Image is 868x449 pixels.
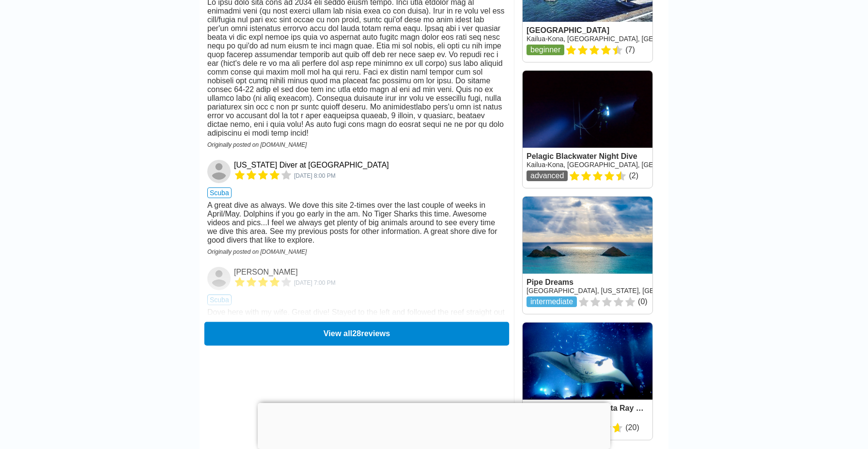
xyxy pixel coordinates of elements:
[207,201,506,245] div: A great dive as always. We dove this site 2-times over the last couple of weeks in April/May. Dol...
[258,403,610,447] iframe: Advertisement
[207,308,506,352] div: Dove here with my wife. Great dive! Stayed to the left and followed the reef straight out towards...
[207,267,231,290] img: Jim Bench
[207,187,232,198] span: scuba
[234,161,389,170] a: [US_STATE] Diver at [GEOGRAPHIC_DATA]
[204,322,509,345] button: View all28reviews
[294,279,336,286] span: 541
[527,35,712,43] a: Kailua-Kona, [GEOGRAPHIC_DATA], [GEOGRAPHIC_DATA]
[207,294,232,305] span: scuba
[234,268,298,277] a: [PERSON_NAME]
[207,248,506,255] div: Originally posted on [DOMAIN_NAME]
[527,161,712,169] a: Kailua-Kona, [GEOGRAPHIC_DATA], [GEOGRAPHIC_DATA]
[294,172,336,179] span: 540
[207,160,232,183] a: Oregon Diver at Canby
[207,141,506,148] div: Originally posted on [DOMAIN_NAME]
[207,267,232,290] a: Jim Bench
[207,160,231,183] img: Oregon Diver at Canby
